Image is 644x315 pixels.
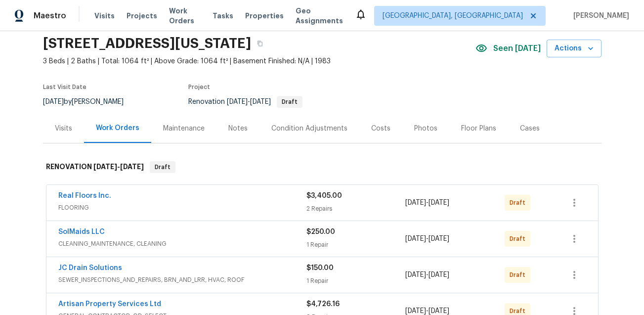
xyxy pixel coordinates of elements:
[250,98,271,105] span: [DATE]
[306,192,342,199] span: $3,405.00
[306,265,334,271] span: $150.00
[58,228,105,235] a: SolMaids LLC
[55,124,72,134] div: Visits
[93,163,144,170] span: -
[58,301,161,308] a: Artisan Property Services Ltd
[405,271,426,278] span: [DATE]
[58,192,111,199] a: Real Floors Inc.
[383,11,523,21] span: [GEOGRAPHIC_DATA], [GEOGRAPHIC_DATA]
[414,124,437,134] div: Photos
[547,40,601,58] button: Actions
[163,124,205,134] div: Maintenance
[58,239,306,249] span: CLEANING_MAINTENANCE, CLEANING
[296,6,343,26] span: Geo Assignments
[461,124,496,134] div: Floor Plans
[493,44,541,53] span: Seen [DATE]
[169,6,201,26] span: Work Orders
[93,163,117,170] span: [DATE]
[227,98,271,105] span: -
[127,11,157,21] span: Projects
[43,56,475,66] span: 3 Beds | 2 Baths | Total: 1064 ft² | Above Grade: 1064 ft² | Basement Finished: N/A | 1983
[405,270,449,280] span: -
[510,234,529,244] span: Draft
[43,96,135,108] div: by [PERSON_NAME]
[429,235,449,242] span: [DATE]
[58,275,306,285] span: SEWER_INSPECTIONS_AND_REPAIRS, BRN_AND_LRR, HVAC, ROOF
[278,99,301,105] span: Draft
[227,98,248,105] span: [DATE]
[213,12,233,19] span: Tasks
[405,234,449,244] span: -
[405,308,426,315] span: [DATE]
[43,151,601,183] div: RENOVATION [DATE]-[DATE]Draft
[188,98,302,105] span: Renovation
[245,11,284,21] span: Properties
[429,199,449,206] span: [DATE]
[43,98,64,105] span: [DATE]
[96,123,139,133] div: Work Orders
[569,11,629,21] span: [PERSON_NAME]
[371,124,390,134] div: Costs
[34,11,66,21] span: Maestro
[251,35,269,52] button: Copy Address
[306,240,406,250] div: 1 Repair
[510,198,529,208] span: Draft
[271,124,347,134] div: Condition Adjustments
[94,11,115,21] span: Visits
[188,84,210,90] span: Project
[46,161,144,173] h6: RENOVATION
[429,308,449,315] span: [DATE]
[306,228,335,235] span: $250.00
[58,265,122,271] a: JC Drain Solutions
[405,199,426,206] span: [DATE]
[429,271,449,278] span: [DATE]
[306,301,340,308] span: $4,726.16
[120,163,144,170] span: [DATE]
[228,124,248,134] div: Notes
[43,84,86,90] span: Last Visit Date
[151,162,174,172] span: Draft
[520,124,540,134] div: Cases
[43,39,251,48] h2: [STREET_ADDRESS][US_STATE]
[510,270,529,280] span: Draft
[405,198,449,208] span: -
[405,235,426,242] span: [DATE]
[555,43,594,55] span: Actions
[58,203,306,213] span: FLOORING
[306,204,406,214] div: 2 Repairs
[306,276,406,286] div: 1 Repair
